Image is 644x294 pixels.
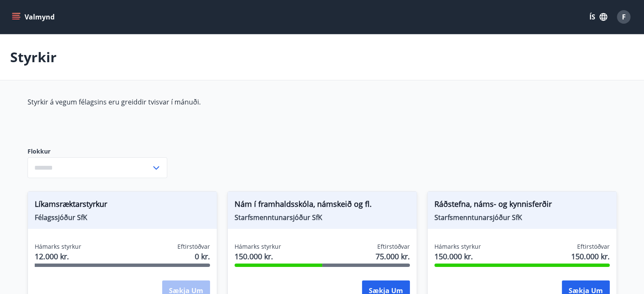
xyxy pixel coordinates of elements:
[195,251,210,262] span: 0 kr.
[622,12,626,22] span: F
[571,251,610,262] span: 150.000 kr.
[177,242,210,251] span: Eftirstöðvar
[235,213,410,222] span: Starfsmenntunarsjóður SfK
[35,242,81,251] span: Hámarks styrkur
[28,97,427,107] p: Styrkir á vegum félagsins eru greiddir tvisvar í mánuði.
[614,7,634,27] button: F
[28,147,167,156] label: Flokkur
[577,242,610,251] span: Eftirstöðvar
[377,242,410,251] span: Eftirstöðvar
[434,251,481,262] span: 150.000 kr.
[434,198,610,213] span: Ráðstefna, náms- og kynnisferðir
[434,242,481,251] span: Hámarks styrkur
[235,251,281,262] span: 150.000 kr.
[35,213,210,222] span: Félagssjóður SfK
[10,9,58,25] button: menu
[35,251,81,262] span: 12.000 kr.
[376,251,410,262] span: 75.000 kr.
[235,198,410,213] span: Nám í framhaldsskóla, námskeið og fl.
[434,213,610,222] span: Starfsmenntunarsjóður SfK
[235,242,281,251] span: Hámarks styrkur
[585,9,612,25] button: ÍS
[10,48,57,66] p: Styrkir
[35,198,210,213] span: Líkamsræktarstyrkur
